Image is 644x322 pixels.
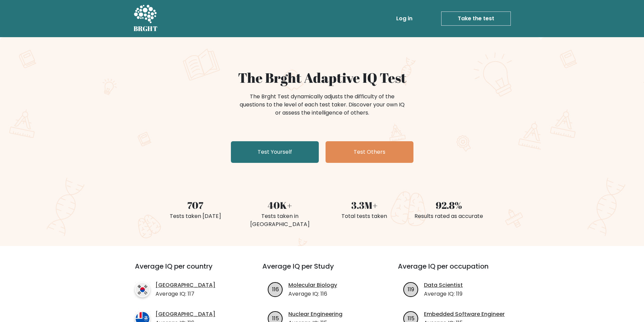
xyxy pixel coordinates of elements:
[393,12,415,25] a: Log in
[238,93,407,117] div: The Brght Test dynamically adjusts the difficulty of the questions to the level of each test take...
[411,198,487,212] div: 92.8%
[157,70,487,86] h1: The Brght Adaptive IQ Test
[134,25,158,33] h5: BRGHT
[231,141,319,163] a: Test Yourself
[288,290,337,298] p: Average IQ: 116
[398,262,517,278] h3: Average IQ per occupation
[288,310,342,318] a: Nuclear Engineering
[135,262,238,278] h3: Average IQ per country
[408,314,414,322] text: 115
[326,212,403,220] div: Total tests taken
[156,290,215,298] p: Average IQ: 117
[411,212,487,220] div: Results rated as accurate
[326,198,403,212] div: 3.3M+
[262,262,382,278] h3: Average IQ per Study
[441,11,511,26] a: Take the test
[242,198,318,212] div: 40K+
[156,281,215,289] a: [GEOGRAPHIC_DATA]
[242,212,318,228] div: Tests taken in [GEOGRAPHIC_DATA]
[272,285,279,293] text: 116
[424,310,505,318] a: Embedded Software Engineer
[156,310,215,318] a: [GEOGRAPHIC_DATA]
[157,212,234,220] div: Tests taken [DATE]
[408,285,414,293] text: 119
[272,314,279,322] text: 115
[424,281,463,289] a: Data Scientist
[157,198,234,212] div: 707
[135,282,150,297] img: country
[134,3,158,34] a: BRGHT
[288,281,337,289] a: Molecular Biology
[326,141,413,163] a: Test Others
[424,290,463,298] p: Average IQ: 119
